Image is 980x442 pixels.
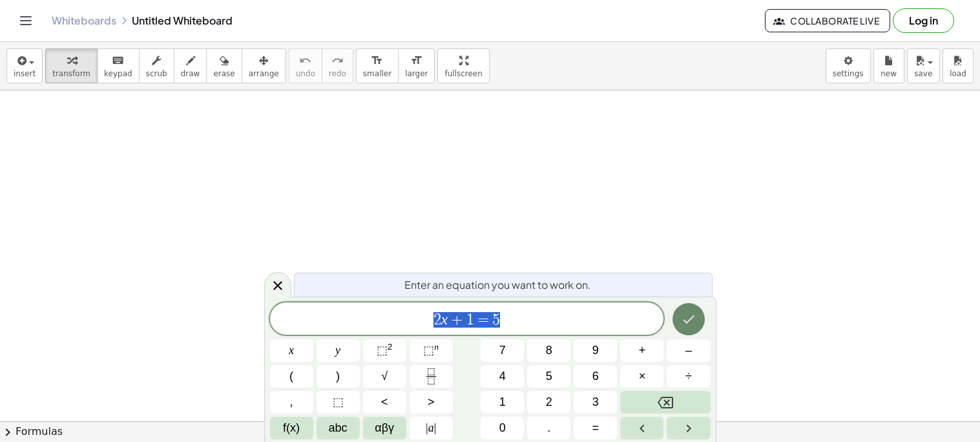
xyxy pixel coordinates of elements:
[317,339,360,362] button: y
[388,342,393,352] sup: 2
[527,391,570,414] button: 2
[289,48,322,83] button: undoundo
[356,48,399,83] button: format_sizesmaller
[363,339,406,362] button: Squared
[592,368,599,385] span: 6
[14,69,36,78] span: insert
[685,368,692,385] span: ÷
[317,391,360,414] button: Placeholder
[104,69,132,78] span: keypad
[398,48,435,83] button: format_sizelarger
[335,342,340,359] span: y
[405,69,428,78] span: larger
[481,391,524,414] button: 1
[289,342,294,359] span: x
[181,69,200,78] span: draw
[499,394,506,411] span: 1
[943,48,974,83] button: load
[333,394,344,411] span: ⬚
[428,394,435,411] span: >
[685,342,692,359] span: –
[546,394,552,411] span: 2
[270,339,313,362] button: x
[667,417,710,439] button: Right arrow
[317,417,360,439] button: Alphabet
[404,277,591,293] span: Enter an equation you want to work on.
[329,69,346,78] span: redo
[434,421,437,434] span: |
[410,339,453,362] button: Superscript
[410,53,422,68] i: format_size
[826,48,871,83] button: settings
[434,342,439,352] sup: n
[174,48,207,83] button: draw
[620,417,663,439] button: Left arrow
[574,391,617,414] button: 3
[547,419,550,437] span: .
[363,391,406,414] button: Less than
[363,365,406,388] button: Square root
[206,48,242,83] button: erase
[592,419,599,437] span: =
[433,312,441,328] span: 2
[914,69,932,78] span: save
[527,365,570,388] button: 5
[213,69,235,78] span: erase
[499,419,506,437] span: 0
[249,69,279,78] span: arrange
[283,419,300,437] span: f(x)
[527,339,570,362] button: 8
[620,391,710,414] button: Backspace
[146,69,167,78] span: scrub
[574,365,617,388] button: 6
[893,8,954,33] button: Log in
[546,342,552,359] span: 8
[444,69,482,78] span: fullscreen
[499,342,506,359] span: 7
[620,339,663,362] button: Plus
[448,312,466,328] span: +
[52,69,90,78] span: transform
[426,421,428,434] span: |
[45,48,98,83] button: transform
[377,344,388,357] span: ⬚
[592,342,599,359] span: 9
[299,53,311,68] i: undo
[481,339,524,362] button: 7
[363,69,391,78] span: smaller
[371,53,383,68] i: format_size
[410,417,453,439] button: Absolute value
[289,368,293,385] span: (
[290,394,293,411] span: ,
[336,368,340,385] span: )
[270,391,313,414] button: ,
[270,417,313,439] button: Functions
[363,417,406,439] button: Greek alphabet
[667,365,710,388] button: Divide
[833,69,864,78] span: settings
[317,365,360,388] button: )
[296,69,315,78] span: undo
[410,391,453,414] button: Greater than
[437,48,489,83] button: fullscreen
[776,15,879,26] span: Collaborate Live
[52,14,116,27] a: Whiteboards
[242,48,286,83] button: arrange
[16,10,36,31] button: Toggle navigation
[667,339,710,362] button: Minus
[672,303,705,335] button: Done
[574,417,617,439] button: Equals
[426,419,436,437] span: a
[441,311,448,328] var: x
[639,368,646,385] span: ×
[6,48,43,83] button: insert
[881,69,897,78] span: new
[410,365,453,388] button: Fraction
[481,365,524,388] button: 4
[527,417,570,439] button: .
[322,48,353,83] button: redoredo
[270,365,313,388] button: (
[907,48,940,83] button: save
[492,312,500,328] span: 5
[97,48,140,83] button: keyboardkeypad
